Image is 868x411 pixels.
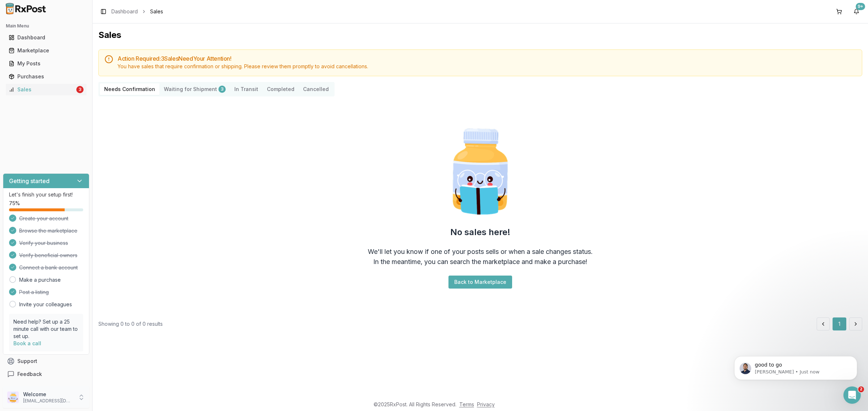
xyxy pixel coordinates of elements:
[9,191,83,198] p: Let's finish your setup first!
[17,371,42,378] span: Feedback
[111,8,163,15] nav: breadcrumb
[19,301,72,308] a: Invite your colleagues
[159,83,230,95] button: Waiting for Shipment
[3,71,89,82] button: Purchases
[13,340,41,346] a: Book a call
[858,386,864,392] span: 2
[6,83,86,96] a: Sales3
[9,177,50,185] h3: Getting started
[6,57,86,70] a: My Posts
[19,239,68,247] span: Verify your business
[3,84,89,95] button: Sales3
[3,32,89,43] button: Dashboard
[230,83,263,95] button: In Transit
[19,276,61,284] a: Make a purchase
[450,226,510,238] h2: No sales here!
[118,63,856,70] div: You have sales that require confirmation or shipping. Please review them promptly to avoid cancel...
[6,44,86,57] a: Marketplace
[833,317,846,330] button: 1
[150,8,163,15] span: Sales
[3,3,49,14] img: RxPost Logo
[434,125,527,218] img: Smart Pill Bottle
[448,276,512,289] button: Back to Marketplace
[98,320,163,328] div: Showing 0 to 0 of 0 results
[3,355,89,368] button: Support
[9,47,84,54] div: Marketplace
[263,83,299,95] button: Completed
[3,368,89,381] button: Feedback
[13,318,79,340] p: Need help? Set up a 25 minute call with our team to set up.
[76,86,84,93] div: 3
[19,252,77,259] span: Verify beneficial owners
[98,29,862,41] h1: Sales
[9,73,84,80] div: Purchases
[477,401,495,407] a: Privacy
[3,58,89,69] button: My Posts
[373,257,587,267] div: In the meantime, you can search the marketplace and make a purchase!
[23,391,73,398] p: Welcome
[9,34,84,41] div: Dashboard
[9,60,84,67] div: My Posts
[9,200,20,207] span: 75 %
[19,215,68,222] span: Create your account
[368,247,593,257] div: We'll let you know if one of your posts sells or when a sale changes status.
[118,56,856,61] h5: Action Required: 3 Sale s Need Your Attention!
[111,8,138,15] a: Dashboard
[851,6,862,17] button: 9+
[218,86,226,93] div: 3
[299,83,333,95] button: Cancelled
[19,264,78,271] span: Connect a bank account
[723,341,868,391] iframe: Intercom notifications message
[19,289,49,296] span: Post a listing
[843,386,861,404] iframe: Intercom live chat
[3,45,89,56] button: Marketplace
[100,83,159,95] button: Needs Confirmation
[459,401,474,407] a: Terms
[9,86,75,93] div: Sales
[6,70,86,83] a: Purchases
[856,3,865,10] div: 9+
[19,227,77,234] span: Browse the marketplace
[23,398,73,404] p: [EMAIL_ADDRESS][DOMAIN_NAME]
[7,391,19,403] img: User avatar
[6,23,86,29] h2: Main Menu
[6,31,86,44] a: Dashboard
